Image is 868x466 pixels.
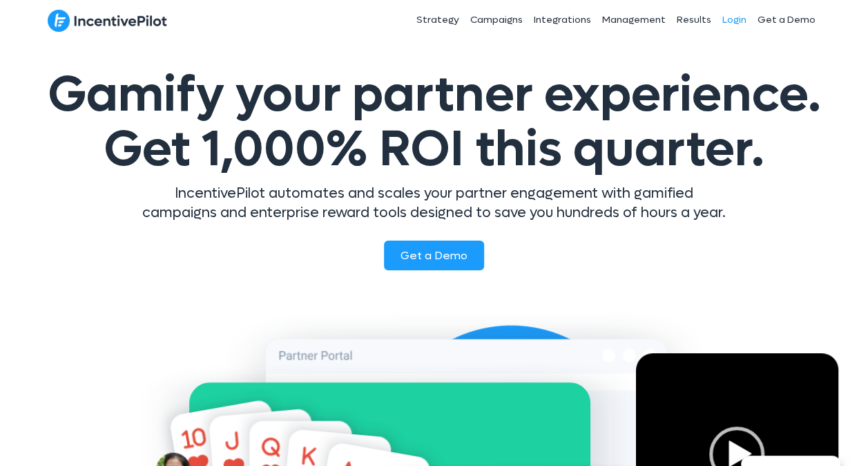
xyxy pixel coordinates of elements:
a: Campaigns [464,3,528,37]
nav: Header Menu [316,3,821,37]
span: Get 1,000% ROI this quarter. [104,117,764,182]
a: Results [671,3,716,37]
a: Strategy [410,3,464,37]
a: Integrations [528,3,596,37]
a: Management [596,3,671,37]
a: Get a Demo [751,3,820,37]
a: Login [716,3,751,37]
a: Get a Demo [384,241,484,270]
p: IncentivePilot automates and scales your partner engagement with gamified campaigns and enterpris... [141,184,728,223]
span: Gamify your partner experience. [48,62,821,182]
span: Get a Demo [401,248,467,263]
img: IncentivePilot [48,9,167,32]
